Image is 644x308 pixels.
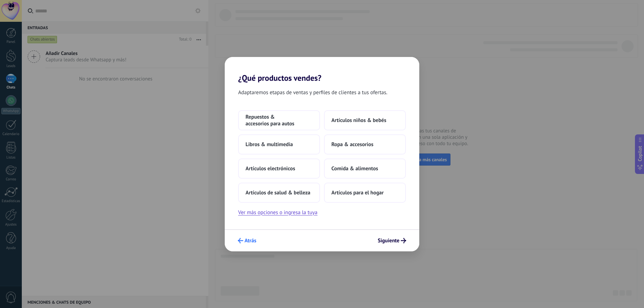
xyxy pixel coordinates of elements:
h2: ¿Qué productos vendes? [225,57,419,83]
button: Repuestos & accesorios para autos [238,110,320,130]
span: Libros & multimedia [246,141,293,148]
button: Artículos niños & bebés [324,110,406,130]
span: Siguiente [378,238,399,243]
span: Ropa & accesorios [331,141,373,148]
button: Comida & alimentos [324,159,406,179]
span: Artículos electrónicos [246,165,295,172]
span: Comida & alimentos [331,165,378,172]
span: Artículos para el hogar [331,189,384,196]
button: Artículos para el hogar [324,183,406,203]
button: Artículos de salud & belleza [238,183,320,203]
button: Siguiente [375,235,409,246]
span: Atrás [245,238,256,243]
span: Artículos de salud & belleza [246,189,310,196]
button: Ropa & accesorios [324,134,406,155]
span: Adaptaremos etapas de ventas y perfiles de clientes a tus ofertas. [238,88,387,97]
button: Artículos electrónicos [238,159,320,179]
span: Artículos niños & bebés [331,117,386,124]
button: Atrás [235,235,259,246]
span: Repuestos & accesorios para autos [246,114,313,127]
button: Libros & multimedia [238,134,320,155]
button: Ver más opciones o ingresa la tuya [238,208,317,217]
